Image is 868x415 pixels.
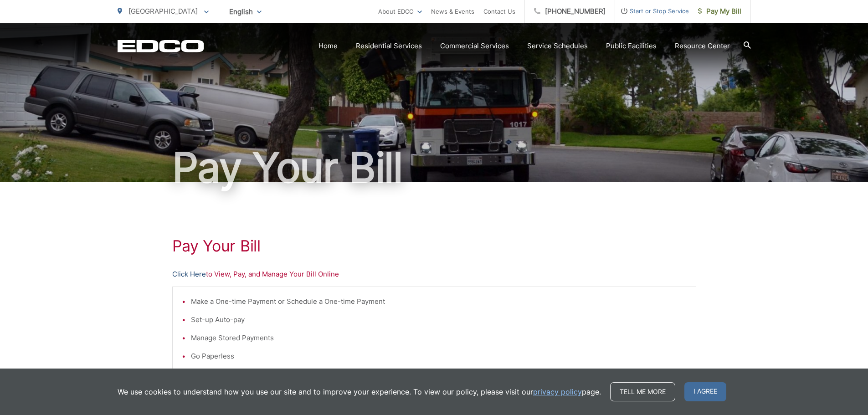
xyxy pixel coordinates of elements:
[172,269,206,280] a: Click Here
[172,237,696,255] h1: Pay Your Bill
[118,40,204,52] a: EDCD logo. Return to the homepage.
[128,7,198,15] span: [GEOGRAPHIC_DATA]
[533,386,582,397] a: privacy policy
[356,41,422,51] a: Residential Services
[698,6,741,17] span: Pay My Bill
[222,4,268,20] span: English
[684,382,726,401] span: I agree
[675,41,730,51] a: Resource Center
[440,41,509,51] a: Commercial Services
[378,6,422,17] a: About EDCO
[118,386,601,397] p: We use cookies to understand how you use our site and to improve your experience. To view our pol...
[191,314,687,325] li: Set-up Auto-pay
[172,269,696,280] p: to View, Pay, and Manage Your Bill Online
[431,6,474,17] a: News & Events
[610,382,675,401] a: Tell me more
[606,41,657,51] a: Public Facilities
[118,145,751,190] h1: Pay Your Bill
[318,41,338,51] a: Home
[191,333,687,343] li: Manage Stored Payments
[483,6,515,17] a: Contact Us
[191,296,687,307] li: Make a One-time Payment or Schedule a One-time Payment
[527,41,588,51] a: Service Schedules
[191,351,687,362] li: Go Paperless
